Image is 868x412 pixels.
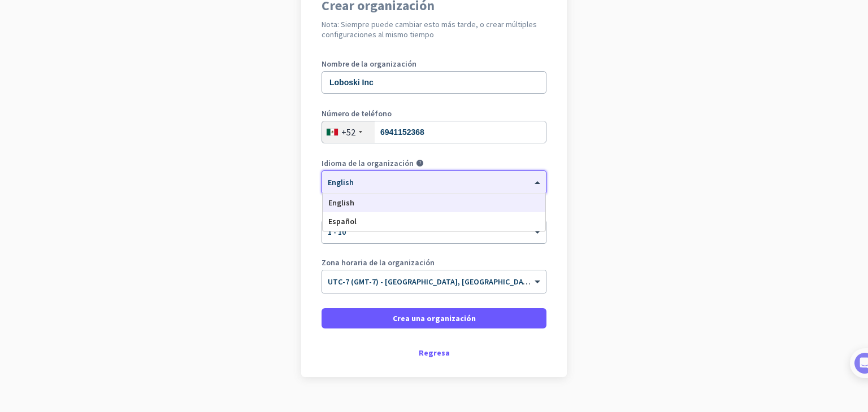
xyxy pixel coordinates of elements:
[322,19,546,40] h2: Nota: Siempre puede cambiar esto más tarde, o crear múltiples configuraciones al mismo tiempo
[322,60,546,68] label: Nombre de la organización
[322,109,546,117] label: Número de teléfono
[322,308,546,328] button: Crea una organización
[322,71,546,94] input: ¿Cuál es el nombre de su empresa?
[323,194,545,231] div: Options List
[328,198,354,208] span: English
[322,209,546,217] label: Tamaño de la organización (opcional)
[322,258,546,266] label: Zona horaria de la organización
[393,313,476,324] span: Crea una organización
[416,159,424,167] i: help
[328,216,357,226] span: Español
[322,121,546,143] input: 200 123 4567
[322,349,546,357] div: Regresa
[341,126,355,138] div: +52
[322,159,414,167] label: Idioma de la organización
